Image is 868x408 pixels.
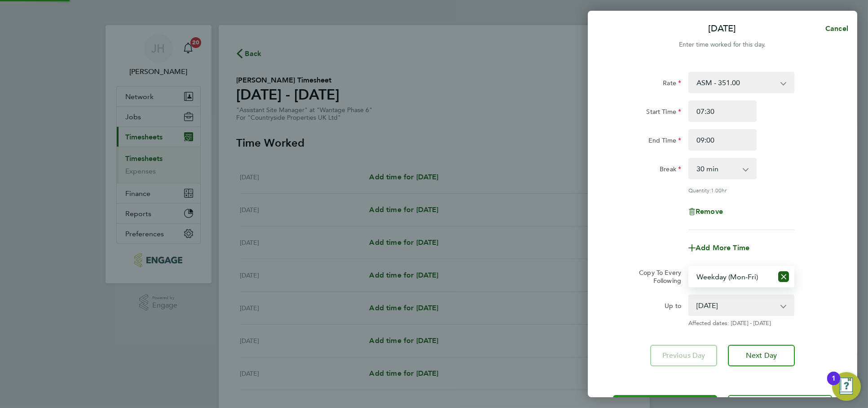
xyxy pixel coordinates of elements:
button: Next Day [728,345,795,366]
span: Add More Time [696,243,749,252]
input: E.g. 18:00 [688,129,757,151]
button: Add More Time [688,244,749,252]
span: 1.00 [711,187,722,194]
label: End Time [648,136,681,147]
span: Remove [696,207,723,216]
p: [DATE] [708,22,736,35]
label: Start Time [646,108,681,118]
label: Rate [663,79,681,90]
input: E.g. 08:00 [688,100,757,122]
span: Affected dates: [DATE] - [DATE] [688,320,794,327]
div: Quantity: hr [688,187,794,194]
button: Cancel [811,20,857,38]
label: Break [660,165,681,176]
div: 1 [832,378,836,390]
label: Up to [665,302,681,313]
button: Remove [688,208,723,215]
button: Reset selection [778,267,789,286]
button: Open Resource Center, 1 new notification [832,372,861,401]
label: Copy To Every Following [632,269,681,285]
span: Next Day [746,351,777,360]
span: Cancel [823,24,848,33]
div: Enter time worked for this day. [588,39,857,50]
